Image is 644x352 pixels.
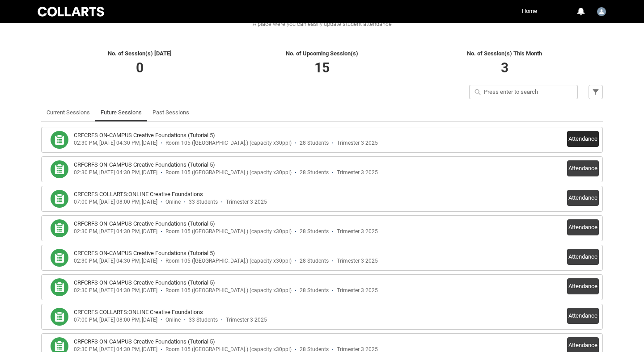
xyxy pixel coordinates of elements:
div: 07:00 PM, [DATE] 08:00 PM, [DATE] [74,199,157,205]
div: Trimester 3 2025 [337,228,378,235]
button: Attendance [567,190,599,206]
div: Trimester 3 2025 [337,140,378,147]
div: Online [165,199,181,205]
li: Past Sessions [147,104,195,122]
div: 28 Students [300,140,329,147]
li: Future Sessions [95,104,147,122]
button: Attendance [567,278,599,294]
span: No. of Session(s) This Month [467,50,542,57]
div: 02:30 PM, [DATE] 04:30 PM, [DATE] [74,169,157,176]
h3: CRFCRFS ON-CAMPUS Creative Foundations (Tutorial 5) [74,337,215,346]
div: Trimester 3 2025 [337,258,378,264]
input: Press enter to search [469,85,578,99]
span: 3 [501,60,508,75]
div: Online [165,317,181,323]
div: 28 Students [300,228,329,235]
div: A place were you can easily update student attendance [41,20,603,29]
a: Current Sessions [47,104,90,122]
img: Benjamin.McKenzie [597,7,606,16]
span: No. of Upcoming Session(s) [286,50,358,57]
button: Attendance [567,160,599,176]
div: 33 Students [189,199,218,205]
div: 33 Students [189,317,218,323]
a: Past Sessions [153,104,189,122]
div: Trimester 3 2025 [337,287,378,294]
span: No. of Session(s) [DATE] [108,50,172,57]
h3: CRFCRFS COLLARTS:ONLINE Creative Foundations [74,190,203,199]
button: User Profile Benjamin.McKenzie [595,4,608,18]
span: 0 [136,60,144,75]
h3: CRFCRFS ON-CAMPUS Creative Foundations (Tutorial 5) [74,160,215,169]
div: Trimester 3 2025 [337,169,378,176]
div: Trimester 3 2025 [226,199,267,205]
div: Room 105 ([GEOGRAPHIC_DATA].) (capacity x30ppl) [165,140,292,147]
div: 02:30 PM, [DATE] 04:30 PM, [DATE] [74,228,157,235]
div: 28 Students [300,287,329,294]
span: 15 [314,60,330,75]
a: Future Sessions [101,104,142,122]
div: 02:30 PM, [DATE] 04:30 PM, [DATE] [74,140,157,147]
h3: CRFCRFS ON-CAMPUS Creative Foundations (Tutorial 5) [74,131,215,140]
a: Home [520,4,539,18]
h3: CRFCRFS ON-CAMPUS Creative Foundations (Tutorial 5) [74,219,215,228]
h3: CRFCRFS ON-CAMPUS Creative Foundations (Tutorial 5) [74,278,215,287]
button: Filter [589,85,603,99]
div: 02:30 PM, [DATE] 04:30 PM, [DATE] [74,258,157,264]
div: Room 105 ([GEOGRAPHIC_DATA].) (capacity x30ppl) [165,258,292,264]
div: Room 105 ([GEOGRAPHIC_DATA].) (capacity x30ppl) [165,287,292,294]
button: Attendance [567,219,599,235]
div: Room 105 ([GEOGRAPHIC_DATA].) (capacity x30ppl) [165,228,292,235]
div: 07:00 PM, [DATE] 08:00 PM, [DATE] [74,317,157,323]
div: 28 Students [300,258,329,264]
div: Room 105 ([GEOGRAPHIC_DATA].) (capacity x30ppl) [165,169,292,176]
h3: CRFCRFS ON-CAMPUS Creative Foundations (Tutorial 5) [74,249,215,258]
button: Attendance [567,131,599,147]
li: Current Sessions [41,104,95,122]
div: Trimester 3 2025 [226,317,267,323]
div: 28 Students [300,169,329,176]
h3: CRFCRFS COLLARTS:ONLINE Creative Foundations [74,308,203,317]
button: Attendance [567,308,599,324]
button: Attendance [567,249,599,265]
div: 02:30 PM, [DATE] 04:30 PM, [DATE] [74,287,157,294]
